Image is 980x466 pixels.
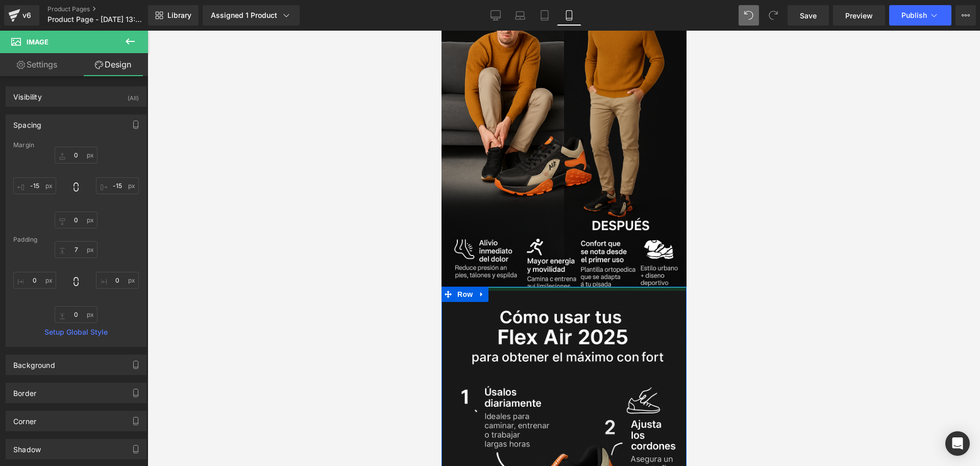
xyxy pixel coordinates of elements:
[4,5,39,26] a: v6
[945,431,970,456] div: Open Intercom Messenger
[13,256,34,271] span: Row
[13,87,42,101] div: Visibility
[483,5,508,26] a: Desktop
[20,9,33,22] div: v6
[845,10,873,21] span: Preview
[889,5,951,26] button: Publish
[55,212,97,228] input: 0
[47,15,145,24] span: Product Page - [DATE] 13:51:53
[148,5,199,26] a: New Library
[27,38,48,46] span: Image
[739,5,759,26] button: Undo
[13,411,36,426] div: Corner
[13,439,41,454] div: Shadow
[532,5,557,26] a: Tablet
[76,53,150,76] a: Design
[96,272,139,289] input: 0
[13,355,55,369] div: Background
[34,256,47,271] a: Expand / Collapse
[55,241,97,258] input: 0
[13,115,41,129] div: Spacing
[800,10,817,21] span: Save
[508,5,532,26] a: Laptop
[13,236,139,243] div: Padding
[13,272,56,289] input: 0
[763,5,783,26] button: Redo
[96,177,139,194] input: 0
[167,11,191,20] span: Library
[13,142,139,149] div: Margin
[55,147,97,164] input: 0
[557,5,581,26] a: Mobile
[13,383,36,398] div: Border
[47,5,165,13] a: Product Pages
[13,328,139,336] a: Setup Global Style
[833,5,885,26] a: Preview
[211,10,291,20] div: Assigned 1 Product
[128,87,139,104] div: (All)
[55,306,97,323] input: 0
[955,5,976,26] button: More
[13,177,56,194] input: 0
[901,11,927,19] span: Publish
